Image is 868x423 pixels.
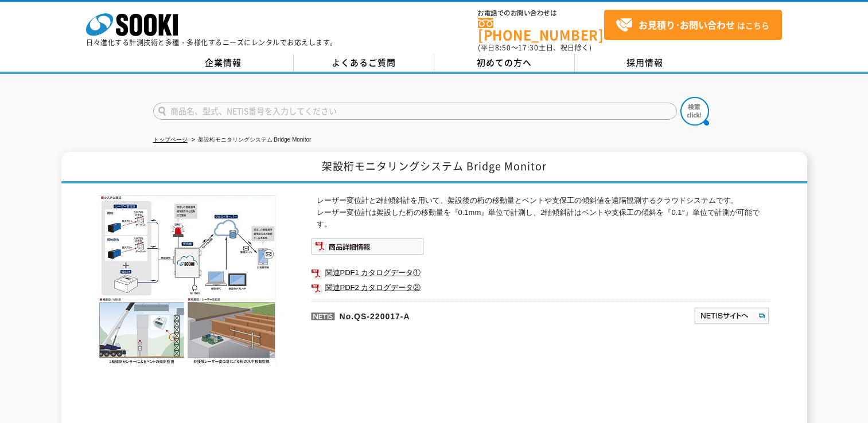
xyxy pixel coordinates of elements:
a: よくあるご質問 [294,54,434,72]
span: 初めての方へ [477,56,532,69]
a: 企業情報 [153,54,294,72]
a: 初めての方へ [434,54,575,72]
span: お電話でのお問い合わせは [478,10,604,17]
span: はこちら [616,17,769,34]
img: NETISサイトへ [694,307,770,325]
a: お見積り･お問い合わせはこちら [604,10,782,40]
a: 関連PDF2 カタログデータ② [311,280,770,295]
li: 架設桁モニタリングシステム Bridge Monitor [189,134,312,146]
strong: お見積り･お問い合わせ [639,18,735,32]
a: 商品詳細情報システム [311,244,424,253]
p: No.QS-220017-A [311,301,583,328]
a: 関連PDF1 カタログデータ① [311,265,770,280]
a: トップページ [153,136,188,143]
span: (平日 ～ 土日、祝日除く) [478,42,591,53]
img: 商品詳細情報システム [311,238,424,255]
img: btn_search.png [680,97,709,126]
span: 17:30 [518,42,539,53]
p: 日々進化する計測技術と多種・多様化するニーズにレンタルでお応えします。 [86,39,337,46]
img: 架設桁モニタリングシステム Bridge Monitor [99,195,277,364]
span: 8:50 [495,42,511,53]
a: [PHONE_NUMBER] [478,18,604,41]
h1: 架設桁モニタリングシステム Bridge Monitor [61,152,807,183]
p: レーザー変位計と2軸傾斜計を用いて、架設後の桁の移動量とベントや支保工の傾斜値を遠隔観測するクラウドシステムです。 レーザー変位計は架設した桁の移動量を『0.1mm』単位で計測し、2軸傾斜計はベ... [317,195,770,230]
input: 商品名、型式、NETIS番号を入力してください [153,103,677,120]
a: 採用情報 [575,54,715,72]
